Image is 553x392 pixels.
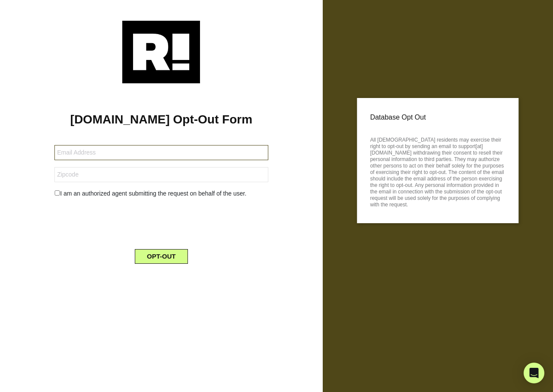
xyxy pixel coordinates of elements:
input: Zipcode [54,167,268,182]
img: Retention.com [122,21,200,83]
p: Database Opt Out [370,111,505,124]
h1: [DOMAIN_NAME] Opt-Out Form [13,112,310,127]
iframe: reCAPTCHA [95,205,227,239]
div: Open Intercom Messenger [524,363,544,383]
button: OPT-OUT [135,249,188,264]
div: I am an authorized agent submitting the request on behalf of the user. [48,189,274,198]
p: All [DEMOGRAPHIC_DATA] residents may exercise their right to opt-out by sending an email to suppo... [370,134,505,208]
input: Email Address [54,145,268,160]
